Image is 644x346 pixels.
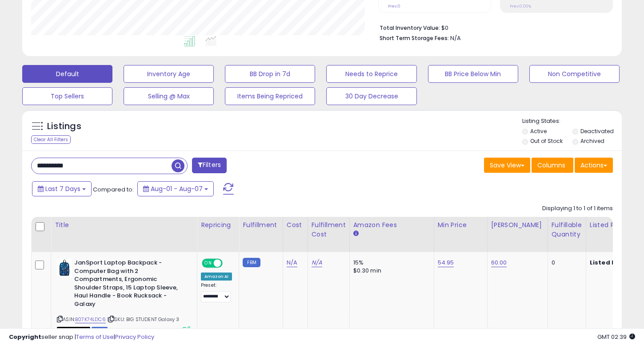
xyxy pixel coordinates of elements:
small: FBM [243,258,260,267]
button: Aug-01 - Aug-07 [137,181,214,196]
strong: Copyright [9,333,41,341]
a: B07K74LDC6 [75,316,106,323]
div: 0 [552,259,579,267]
a: 60.00 [491,258,507,267]
button: Last 7 Days [32,181,92,196]
button: Actions [575,158,613,173]
span: Compared to: [93,185,134,194]
button: BB Drop in 7d [225,65,315,83]
span: | SKU: BIG STUDENT Galaxy 3 [107,316,180,323]
div: Clear All Filters [31,135,71,144]
span: Aug-01 - Aug-07 [151,184,203,193]
div: Cost [287,220,304,230]
button: BB Price Below Min [428,65,518,83]
div: Preset: [201,282,232,302]
button: Save View [484,158,530,173]
div: $0.30 min [353,267,427,275]
button: Filters [192,158,227,173]
div: 15% [353,259,427,267]
b: JanSport Laptop Backpack - Computer Bag with 2 Compartments, Ergonomic Shoulder Straps, 15 Laptop... [74,259,182,310]
button: Selling @ Max [124,87,214,105]
b: Listed Price: [590,258,630,267]
div: Min Price [438,220,484,230]
span: ON [203,260,214,267]
a: 54.95 [438,258,454,267]
span: OFF [221,260,236,267]
div: Fulfillable Quantity [552,220,582,239]
label: Active [530,127,547,135]
button: Needs to Reprice [326,65,416,83]
a: N/A [287,258,297,267]
span: N/A [450,34,461,42]
label: Out of Stock [530,137,563,145]
a: Privacy Policy [115,333,154,341]
button: Items Being Repriced [225,87,315,105]
a: N/A [312,258,322,267]
div: [PERSON_NAME] [491,220,544,230]
div: Fulfillment Cost [312,220,346,239]
div: seller snap | | [9,333,154,342]
b: Total Inventory Value: [380,24,440,32]
span: Last 7 Days [45,184,80,193]
div: Displaying 1 to 1 of 1 items [542,204,613,213]
a: Terms of Use [76,333,114,341]
button: Top Sellers [22,87,112,105]
b: Short Term Storage Fees: [380,34,449,42]
button: 30 Day Decrease [326,87,416,105]
small: Prev: 0.00% [510,4,531,9]
div: Title [55,220,193,230]
small: Amazon Fees. [353,230,359,238]
small: Prev: 0 [388,4,400,9]
div: Amazon Fees [353,220,430,230]
h5: Listings [47,120,81,133]
li: $0 [380,22,606,33]
button: Inventory Age [124,65,214,83]
label: Deactivated [580,127,614,135]
img: 41ZGW7KWO7L._SL40_.jpg [57,259,72,277]
div: Fulfillment [243,220,279,230]
span: 2025-08-16 02:39 GMT [597,333,635,341]
div: Amazon AI [201,273,232,281]
button: Default [22,65,112,83]
div: Repricing [201,220,235,230]
button: Non Competitive [529,65,620,83]
label: Archived [580,137,604,145]
span: Columns [537,161,565,170]
p: Listing States: [522,117,622,126]
button: Columns [532,158,573,173]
